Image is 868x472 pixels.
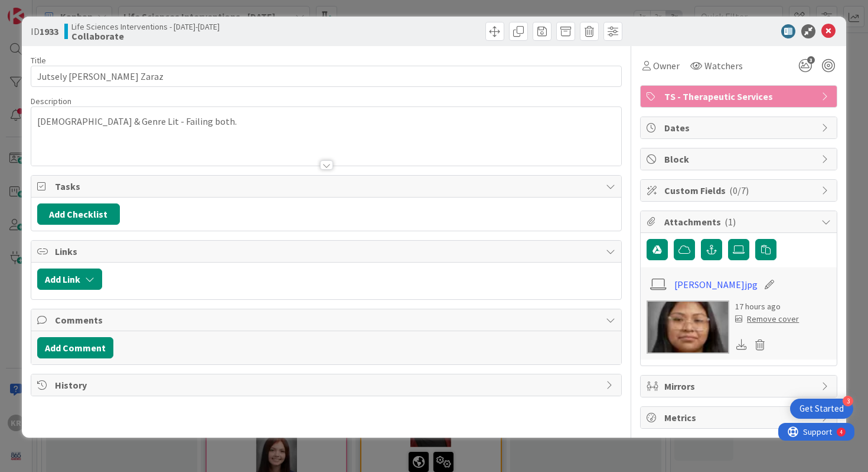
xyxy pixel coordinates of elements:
b: 1933 [40,25,58,37]
span: ( 0/7 ) [729,185,749,196]
span: Owner [653,59,680,73]
div: Open Get Started checklist, remaining modules: 3 [790,399,853,419]
div: 4 [61,5,64,14]
div: Remove cover [735,313,799,325]
span: Tasks [55,179,601,193]
label: Title [31,55,46,66]
span: Metrics [664,410,815,425]
button: Add Checklist [37,203,120,225]
span: Custom Fields [664,183,815,198]
span: Description [31,96,71,106]
span: History [55,378,601,392]
span: Dates [664,121,815,135]
span: Mirrors [664,379,815,393]
span: Block [664,152,815,166]
span: 3 [807,56,815,64]
span: Attachments [664,215,815,229]
input: type card name here... [31,66,622,87]
div: 3 [843,396,853,406]
span: Life Sciences Interventions - [DATE]-[DATE] [71,22,220,31]
div: 17 hours ago [735,300,799,313]
b: Collaborate [71,31,220,41]
p: [DEMOGRAPHIC_DATA] & Genre Lit - Failing both. [37,115,616,128]
span: ID [31,24,58,38]
span: Comments [55,313,601,327]
span: Watchers [704,59,743,73]
div: Download [735,337,748,353]
span: Support [25,2,54,16]
a: [PERSON_NAME]jpg [674,277,758,292]
div: Get Started [800,403,844,415]
span: ( 1 ) [725,216,736,228]
button: Add Comment [37,337,113,358]
button: Add Link [37,269,102,290]
span: TS - Therapeutic Services [664,89,815,104]
span: Links [55,244,601,258]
